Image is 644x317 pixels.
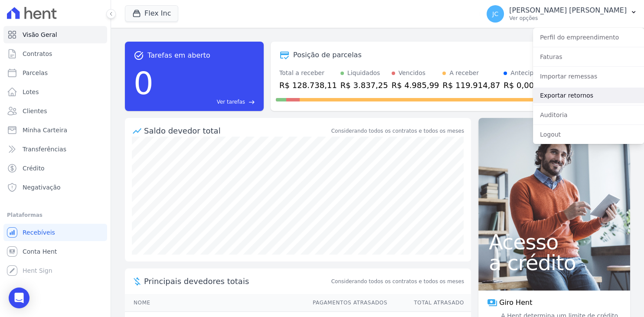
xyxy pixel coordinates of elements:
p: Ver opções [509,15,627,22]
div: Total a receber [279,69,337,78]
th: Pagamentos Atrasados [304,294,388,312]
a: Faturas [533,49,644,65]
span: east [248,99,255,105]
span: a crédito [489,252,620,273]
div: Liquidados [347,69,380,78]
span: Tarefas em aberto [147,50,210,61]
span: Parcelas [23,69,48,77]
div: Considerando todos os contratos e todos os meses [331,127,464,135]
span: Lotes [23,88,39,96]
a: Clientes [3,102,107,120]
a: Ver tarefas east [157,98,255,106]
span: Recebíveis [23,228,55,237]
div: R$ 3.837,25 [340,79,388,91]
span: Visão Geral [23,30,57,39]
a: Contratos [3,45,107,62]
div: Plataformas [7,210,104,220]
a: Recebíveis [3,224,107,241]
span: Giro Hent [499,297,532,308]
div: R$ 0,00 [503,79,545,91]
span: Transferências [23,145,66,154]
div: Open Intercom Messenger [9,288,29,308]
span: Minha Carteira [23,126,67,134]
div: A receber [449,69,479,78]
a: Auditoria [533,107,644,123]
span: Acesso [489,232,620,252]
div: Posição de parcelas [293,50,362,60]
span: Considerando todos os contratos e todos os meses [331,278,464,285]
div: Vencidos [399,69,425,78]
a: Crédito [3,160,107,177]
button: Flex Inc [125,5,178,22]
span: JC [492,11,498,17]
div: Saldo devedor total [144,125,330,137]
span: Negativação [23,183,61,192]
div: Antecipado [510,69,545,78]
a: Exportar retornos [533,88,644,103]
span: Clientes [23,107,47,115]
a: Importar remessas [533,69,644,84]
span: task_alt [134,50,144,61]
a: Transferências [3,141,107,158]
span: Ver tarefas [217,98,245,106]
span: Conta Hent [23,247,57,256]
a: Negativação [3,179,107,196]
th: Total Atrasado [388,294,471,312]
div: 0 [134,61,154,106]
span: Principais devedores totais [144,275,330,287]
a: Lotes [3,83,107,101]
a: Logout [533,127,644,142]
div: R$ 128.738,11 [279,79,337,91]
a: Conta Hent [3,243,107,260]
a: Visão Geral [3,26,107,43]
span: Crédito [23,164,45,173]
div: R$ 119.914,87 [442,79,500,91]
button: JC [PERSON_NAME] [PERSON_NAME] Ver opções [480,2,644,26]
p: [PERSON_NAME] [PERSON_NAME] [509,6,627,15]
span: Contratos [23,49,52,58]
a: Perfil do empreendimento [533,29,644,45]
a: Minha Carteira [3,121,107,139]
div: R$ 4.985,99 [392,79,439,91]
th: Nome [125,294,304,312]
a: Parcelas [3,64,107,82]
